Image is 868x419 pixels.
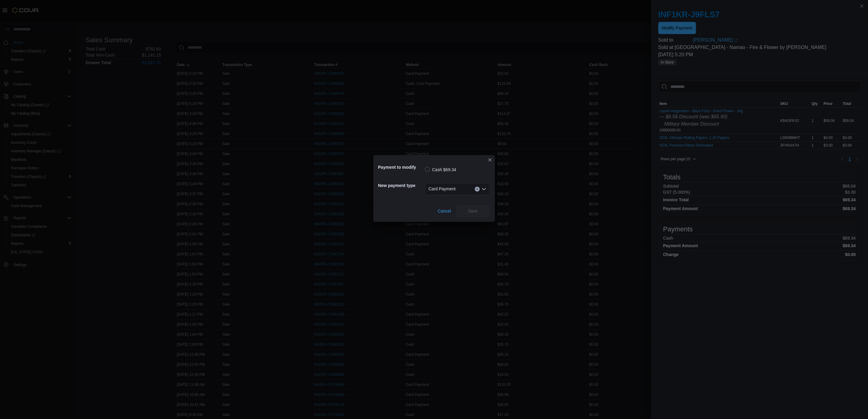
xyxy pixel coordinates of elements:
[458,185,459,193] input: Accessible screen reader label
[468,208,478,214] span: Save
[475,187,480,192] button: Clear input
[429,185,456,192] span: Card Payment
[425,166,456,173] label: Cash $69.34
[456,205,490,217] button: Save
[378,161,424,173] h5: Payment to modify
[435,205,454,217] button: Cancel
[438,208,451,214] span: Cancel
[482,187,486,192] button: Open list of options
[378,179,424,192] h5: New payment type
[486,156,494,164] button: Closes this modal window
